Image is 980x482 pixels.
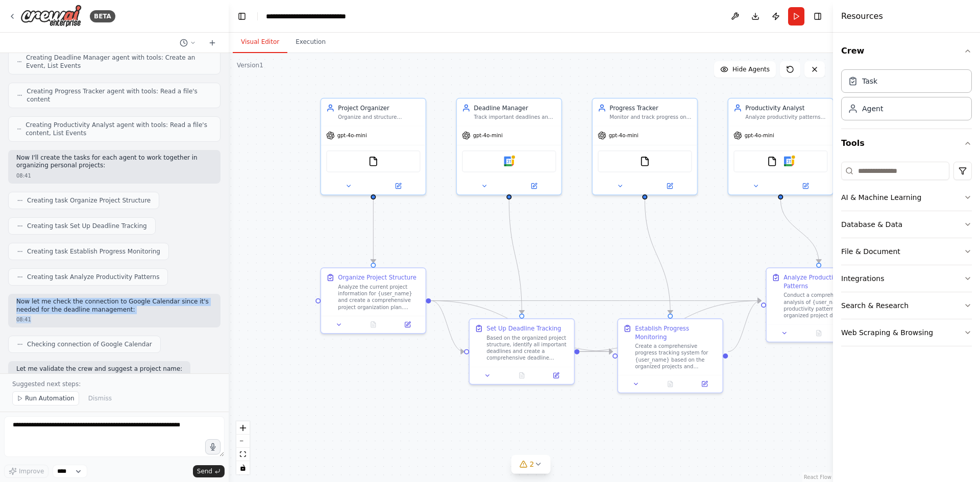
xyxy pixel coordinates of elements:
p: Now let me check the connection to Google Calendar since it's needed for the deadline management: [16,298,212,314]
button: Web Scraping & Browsing [841,319,972,346]
button: Click to speak your automation idea [205,439,220,454]
span: gpt-4o-mini [745,132,774,139]
img: Google Calendar [504,156,514,166]
span: Creating task Set Up Deadline Tracking [27,222,147,230]
button: Crew [841,37,972,65]
button: Open in side panel [646,181,694,191]
div: 08:41 [16,172,212,180]
div: Create a comprehensive progress tracking system for {user_name} based on the organized projects a... [635,343,717,370]
button: AI & Machine Learning [841,184,972,211]
g: Edge from 2e4e1a91-64ce-4ea8-b852-300aa79d7714 to a6868f41-9462-4147-aed0-29e9aa9f2fdf [431,296,761,305]
img: Logo [20,5,82,28]
button: Integrations [841,265,972,292]
button: File & Document [841,238,972,265]
div: Deadline Manager [474,104,556,112]
div: Analyze Productivity Patterns [783,273,866,290]
span: Checking connection of Google Calendar [27,340,152,348]
button: No output available [801,328,837,338]
p: Now I'll create the tasks for each agent to work together in organizing personal projects: [16,154,212,170]
span: Improve [19,467,44,475]
div: React Flow controls [236,421,250,474]
span: Creating task Organize Project Structure [27,196,151,205]
div: Database & Data [841,219,902,230]
a: React Flow attribution [804,474,831,480]
span: gpt-4o-mini [473,132,503,139]
button: Open in side panel [510,181,558,191]
span: Creating task Analyze Productivity Patterns [27,273,159,281]
g: Edge from f5d369c9-f533-4151-906a-48dd4cf58892 to a6868f41-9462-4147-aed0-29e9aa9f2fdf [776,199,823,263]
button: Open in side panel [690,379,719,389]
p: Suggested next steps: [12,380,216,388]
div: Monitor and track progress on personal goals for {user_name}, maintaining detailed records of ach... [609,114,692,120]
div: Project OrganizerOrganize and structure personal projects by creating comprehensive project plans... [320,98,426,195]
div: Based on the organized project structure, identify all important deadlines and create a comprehen... [486,335,569,362]
div: Tools [841,158,972,354]
div: Version 1 [237,61,263,69]
div: Organize Project Structure [338,273,416,282]
g: Edge from 925cd82d-49d8-4a17-beb0-399763004c90 to 2e4e1a91-64ce-4ea8-b852-300aa79d7714 [369,199,378,263]
div: Set Up Deadline Tracking [486,324,561,333]
button: Dismiss [83,391,117,405]
span: Creating Deadline Manager agent with tools: Create an Event, List Events [26,54,212,70]
button: Search & Research [841,292,972,319]
button: zoom out [236,435,250,448]
div: Analyze the current project information for {user_name} and create a comprehensive project organi... [338,284,420,311]
img: FileReadTool [640,156,650,166]
span: Hide Agents [732,65,770,73]
div: AI & Machine Learning [841,192,921,202]
g: Edge from 2e4e1a91-64ce-4ea8-b852-300aa79d7714 to c6e2b22c-4399-48c4-b9c7-d65b7d49652b [431,296,464,356]
div: Establish Progress Monitoring [635,324,717,341]
g: Edge from 093779ed-4ab8-4054-8ded-fdea568df4ff to c6e2b22c-4399-48c4-b9c7-d65b7d49652b [505,199,526,314]
button: Open in side panel [374,181,422,191]
div: Set Up Deadline TrackingBased on the organized project structure, identify all important deadline... [469,318,575,385]
div: Deadline ManagerTrack important deadlines and create strategic reminders for {user_name}, ensurin... [456,98,562,195]
button: Open in side panel [542,370,571,380]
span: Send [197,467,212,475]
span: 2 [530,459,534,469]
button: No output available [355,319,391,329]
div: Conduct a comprehensive analysis of {user_name}'s productivity patterns using the organized proje... [783,292,866,319]
div: Agent [862,104,883,114]
button: fit view [236,448,250,461]
div: BETA [90,10,115,22]
h4: Resources [841,10,883,22]
div: Analyze Productivity PatternsConduct a comprehensive analysis of {user_name}'s productivity patte... [766,267,872,342]
button: Tools [841,129,972,158]
span: Creating Progress Tracker agent with tools: Read a file's content [27,87,212,104]
div: Organize Project StructureAnalyze the current project information for {user_name} and create a co... [320,267,426,334]
p: Let me validate the crew and suggest a project name: [16,365,182,373]
g: Edge from a00fee48-5028-43a7-9b67-3ef415f025e1 to a6868f41-9462-4147-aed0-29e9aa9f2fdf [728,296,761,356]
div: Crew [841,65,972,129]
div: Search & Research [841,300,909,311]
g: Edge from d812bfaa-8bcf-41ac-8dfa-f7fe292b6d21 to a00fee48-5028-43a7-9b67-3ef415f025e1 [641,199,674,314]
button: Hide right sidebar [811,9,825,23]
div: Progress Tracker [609,104,692,112]
div: Track important deadlines and create strategic reminders for {user_name}, ensuring no critical da... [474,114,556,120]
button: 2 [511,455,551,474]
button: Hide left sidebar [235,9,249,23]
button: Send [193,465,225,477]
span: Run Automation [25,394,75,402]
button: Start a new chat [204,37,220,49]
div: File & Document [841,246,900,257]
button: Hide Agents [714,61,776,78]
div: Organize and structure personal projects by creating comprehensive project plans, breaking down l... [338,114,420,120]
div: Productivity Analyst [745,104,827,112]
button: Improve [4,465,48,478]
img: FileReadTool [767,156,777,166]
button: Execution [287,32,334,53]
button: Open in side panel [393,319,422,329]
div: Establish Progress MonitoringCreate a comprehensive progress tracking system for {user_name} base... [617,318,723,393]
button: toggle interactivity [236,461,250,474]
button: Run Automation [12,391,79,405]
span: gpt-4o-mini [337,132,367,139]
button: No output available [504,370,540,380]
button: zoom in [236,421,250,435]
button: Open in side panel [781,181,829,191]
img: FileReadTool [368,156,378,166]
div: Productivity AnalystAnalyze productivity patterns and provide actionable insights to help {user_n... [727,98,834,195]
nav: breadcrumb [266,11,368,21]
span: Dismiss [88,394,112,402]
div: Web Scraping & Browsing [841,327,933,338]
div: Analyze productivity patterns and provide actionable insights to help {user_name} optimize focus,... [745,114,827,120]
